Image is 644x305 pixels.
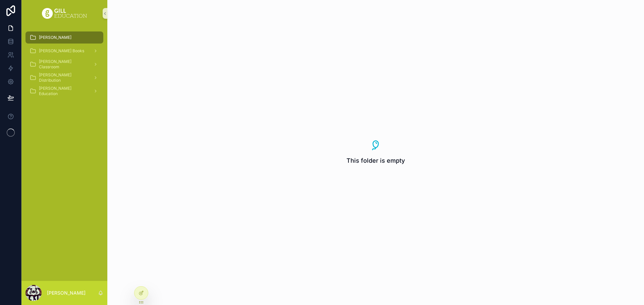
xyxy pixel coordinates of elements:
p: [PERSON_NAME] [47,290,86,296]
span: [PERSON_NAME] Books [39,48,84,54]
div: scrollable content [21,27,107,106]
span: [PERSON_NAME] Education [39,86,88,96]
span: [PERSON_NAME] Classroom [39,59,88,70]
span: This folder is empty [346,156,405,165]
span: [PERSON_NAME] Distribution [39,72,88,83]
img: App logo [42,8,87,19]
span: [PERSON_NAME] [39,35,71,40]
a: [PERSON_NAME] Distribution [25,72,103,84]
a: [PERSON_NAME] [25,31,103,44]
a: [PERSON_NAME] Classroom [25,58,103,70]
a: [PERSON_NAME] Books [25,45,103,57]
a: [PERSON_NAME] Education [25,85,103,97]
